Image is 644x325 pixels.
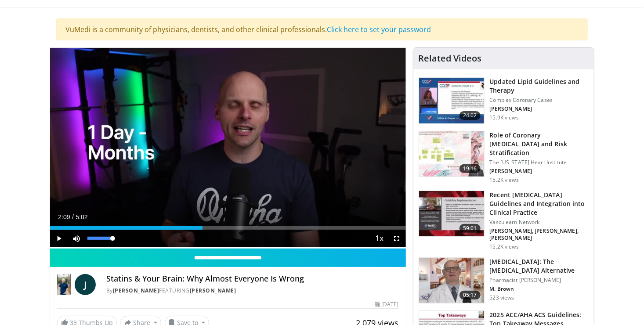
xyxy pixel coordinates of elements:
[75,274,96,295] a: J
[56,18,588,40] div: VuMedi is a community of physicians, dentists, and other clinical professionals.
[57,274,71,295] img: Dr. Jordan Rennicke
[459,164,481,173] span: 19:16
[490,294,514,301] p: 523 views
[106,274,399,284] h4: Statins & Your Brain: Why Almost Everyone Is Wrong
[490,243,519,250] p: 15.2K views
[490,114,519,121] p: 15.9K views
[76,213,87,220] span: 5:02
[419,77,589,124] a: 24:02 Updated Lipid Guidelines and Therapy Complex Coronary Cases [PERSON_NAME] 15.9K views
[490,168,589,175] p: [PERSON_NAME]
[419,258,484,303] img: ce9609b9-a9bf-4b08-84dd-8eeb8ab29fc6.150x105_q85_crop-smart_upscale.jpg
[419,191,484,237] img: 87825f19-cf4c-4b91-bba1-ce218758c6bb.150x105_q85_crop-smart_upscale.jpg
[490,159,589,166] p: The [US_STATE] Heart Institute
[490,277,589,284] p: Pharmacist [PERSON_NAME]
[490,105,589,112] p: [PERSON_NAME]
[490,227,589,242] p: [PERSON_NAME], [PERSON_NAME], [PERSON_NAME]
[459,111,481,120] span: 24:02
[72,213,74,220] span: /
[371,230,388,247] button: Playback Rate
[58,213,70,220] span: 2:09
[327,25,431,34] a: Click here to set your password
[490,97,589,104] p: Complex Coronary Cases
[419,191,589,250] a: 59:01 Recent [MEDICAL_DATA] Guidelines and Integration into Clinical Practice Vasculearn Network ...
[490,257,589,275] h3: [MEDICAL_DATA]: The [MEDICAL_DATA] Alternative
[490,219,589,226] p: Vasculearn Network
[419,78,484,123] img: 77f671eb-9394-4acc-bc78-a9f077f94e00.150x105_q85_crop-smart_upscale.jpg
[375,300,398,308] div: [DATE]
[106,287,399,295] div: By FEATURING
[87,237,112,240] div: Volume Level
[419,257,589,304] a: 05:17 [MEDICAL_DATA]: The [MEDICAL_DATA] Alternative Pharmacist [PERSON_NAME] M. Brown 523 views
[490,177,519,184] p: 15.2K views
[490,191,589,217] h3: Recent [MEDICAL_DATA] Guidelines and Integration into Clinical Practice
[113,287,159,294] a: [PERSON_NAME]
[490,77,589,95] h3: Updated Lipid Guidelines and Therapy
[419,131,589,184] a: 19:16 Role of Coronary [MEDICAL_DATA] and Risk Stratification The [US_STATE] Heart Institute [PER...
[388,230,406,247] button: Fullscreen
[50,226,406,230] div: Progress Bar
[419,53,482,64] h4: Related Videos
[50,230,68,247] button: Play
[459,291,481,300] span: 05:17
[68,230,85,247] button: Mute
[190,287,236,294] a: [PERSON_NAME]
[419,131,484,177] img: 1efa8c99-7b8a-4ab5-a569-1c219ae7bd2c.150x105_q85_crop-smart_upscale.jpg
[490,285,589,292] p: M. Brown
[490,131,589,157] h3: Role of Coronary [MEDICAL_DATA] and Risk Stratification
[50,48,406,249] video-js: Video Player
[459,224,481,233] span: 59:01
